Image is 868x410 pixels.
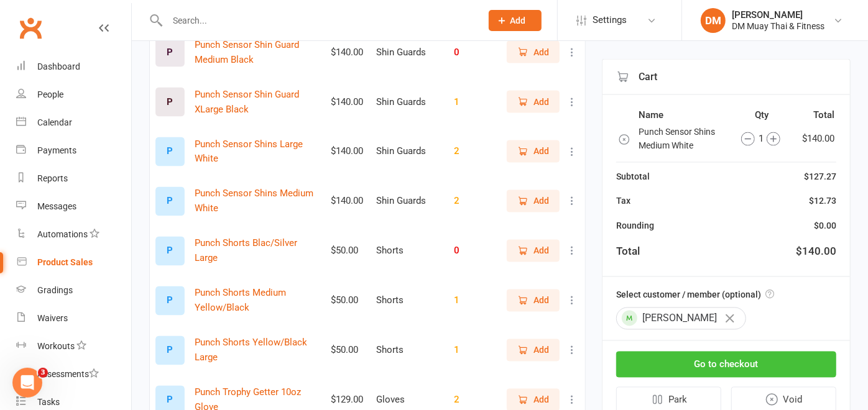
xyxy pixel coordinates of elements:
[37,229,88,239] div: Automations
[195,87,320,117] button: Punch Sensor Shin Guard XLarge Black
[331,246,365,257] div: $50.00
[16,53,131,81] a: Dashboard
[15,12,46,43] a: Clubworx
[376,395,443,406] div: Gloves
[16,332,131,360] a: Workouts
[507,190,560,212] button: Add
[155,286,185,316] div: Set product image
[701,8,726,33] div: DM
[376,296,443,306] div: Shorts
[533,95,549,109] span: Add
[507,140,560,163] button: Add
[454,147,494,157] div: 2
[454,246,494,257] div: 0
[731,107,793,123] th: Qty
[37,285,73,295] div: Gradings
[155,137,185,166] div: Set product image
[507,289,560,312] button: Add
[37,61,80,71] div: Dashboard
[16,165,131,193] a: Reports
[616,219,654,233] div: Rounding
[331,97,365,107] div: $140.00
[376,97,443,107] div: Shin Guards
[16,304,131,332] a: Waivers
[37,201,76,211] div: Messages
[37,341,75,351] div: Workouts
[533,344,549,357] span: Add
[16,81,131,109] a: People
[616,194,630,208] div: Tax
[793,107,835,123] th: Total
[804,170,836,184] div: $127.27
[195,335,320,365] button: Punch Shorts Yellow/Black Large
[16,193,131,221] a: Messages
[616,288,774,302] label: Select customer / member (optional)
[331,196,365,207] div: $140.00
[12,368,42,398] iframe: Intercom live chat
[454,395,494,406] div: 2
[16,360,131,388] a: Assessments
[489,10,542,31] button: Add
[533,294,549,307] span: Add
[37,397,60,407] div: Tasks
[533,393,549,407] span: Add
[533,194,549,208] span: Add
[195,186,320,216] button: Punch Sensor Shins Medium White
[37,257,93,267] div: Product Sales
[38,368,48,378] span: 3
[454,47,494,58] div: 0
[37,89,63,99] div: People
[376,345,443,356] div: Shorts
[195,137,320,166] button: Punch Sensor Shins Large White
[732,9,824,20] div: [PERSON_NAME]
[616,170,650,184] div: Subtotal
[164,12,473,29] input: Search...
[533,145,549,158] span: Add
[155,38,185,67] div: Set product image
[37,173,68,183] div: Reports
[16,276,131,304] a: Gradings
[814,219,836,233] div: $0.00
[809,194,836,208] div: $12.73
[376,47,443,58] div: Shin Guards
[454,345,494,356] div: 1
[507,41,560,63] button: Add
[507,91,560,113] button: Add
[37,145,76,155] div: Payments
[638,107,730,123] th: Name
[331,395,365,406] div: $129.00
[533,45,549,59] span: Add
[454,296,494,306] div: 1
[16,248,131,276] a: Product Sales
[507,339,560,362] button: Add
[16,221,131,248] a: Automations
[593,6,627,34] span: Settings
[376,246,443,257] div: Shorts
[533,244,549,258] span: Add
[376,196,443,207] div: Shin Guards
[603,60,850,95] div: Cart
[195,236,320,266] button: Punch Shorts Blac/Silver Large
[376,147,443,157] div: Shin Guards
[454,97,494,107] div: 1
[331,345,365,356] div: $50.00
[16,137,131,165] a: Payments
[796,244,836,260] div: $140.00
[37,117,72,127] div: Calendar
[155,336,185,365] div: Set product image
[507,240,560,262] button: Add
[155,88,185,117] div: Set product image
[37,369,99,379] div: Assessments
[37,313,68,323] div: Waivers
[331,147,365,157] div: $140.00
[732,20,824,32] div: DM Muay Thai & Fitness
[793,124,835,153] td: $140.00
[454,196,494,207] div: 2
[638,124,730,153] td: Punch Sensor Shins Medium White
[195,286,320,316] button: Punch Shorts Medium Yellow/Black
[331,296,365,306] div: $50.00
[616,352,836,378] button: Go to checkout
[616,307,746,330] div: [PERSON_NAME]
[195,37,320,67] button: Punch Sensor Shin Guard Medium Black
[616,244,640,260] div: Total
